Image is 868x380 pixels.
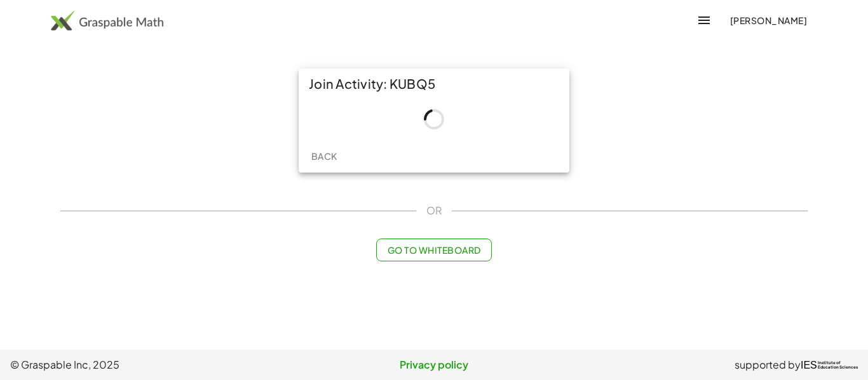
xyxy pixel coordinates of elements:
button: Go to Whiteboard [376,239,491,261]
a: IESInstitute ofEducation Sciences [801,357,858,372]
span: OR [426,203,442,218]
span: IES [801,359,817,371]
span: Go to Whiteboard [387,244,480,256]
span: Back [311,150,337,162]
span: supported by [735,357,801,372]
div: Join Activity: KUBQ5 [299,69,569,99]
button: Back [304,145,344,167]
span: Institute of Education Sciences [818,361,858,370]
span: [PERSON_NAME] [729,15,807,26]
span: © Graspable Inc, 2025 [10,357,293,372]
button: [PERSON_NAME] [719,9,817,32]
a: Privacy policy [293,357,576,372]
